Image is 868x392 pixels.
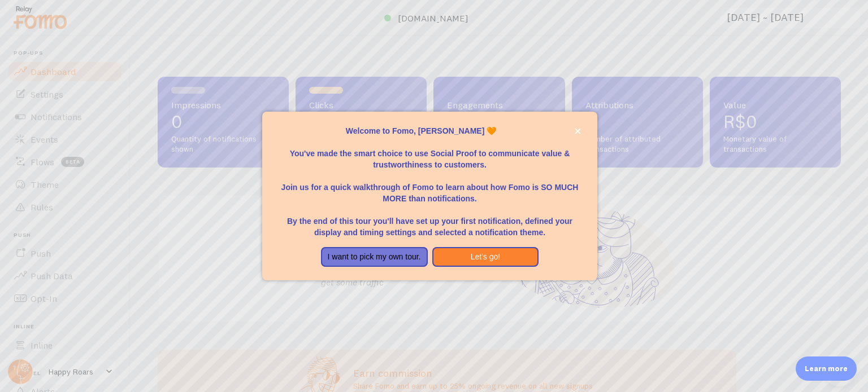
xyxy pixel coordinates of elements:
[805,363,848,374] p: Learn more
[796,356,857,381] div: Learn more
[276,136,583,170] p: You've made the smart choice to use Social Proof to communicate value & trustworthiness to custom...
[262,112,597,281] div: Welcome to Fomo, JESSICA BUSTAMANTE 🧡You&amp;#39;ve made the smart choice to use Social Proof to ...
[276,170,583,204] p: Join us for a quick walkthrough of Fomo to learn about how Fomo is SO MUCH MORE than notifications.
[276,125,583,136] p: Welcome to Fomo, [PERSON_NAME] 🧡
[321,247,428,267] button: I want to pick my own tour.
[572,125,584,137] button: close,
[432,247,539,267] button: Let's go!
[276,204,583,238] p: By the end of this tour you'll have set up your first notification, defined your display and timi...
